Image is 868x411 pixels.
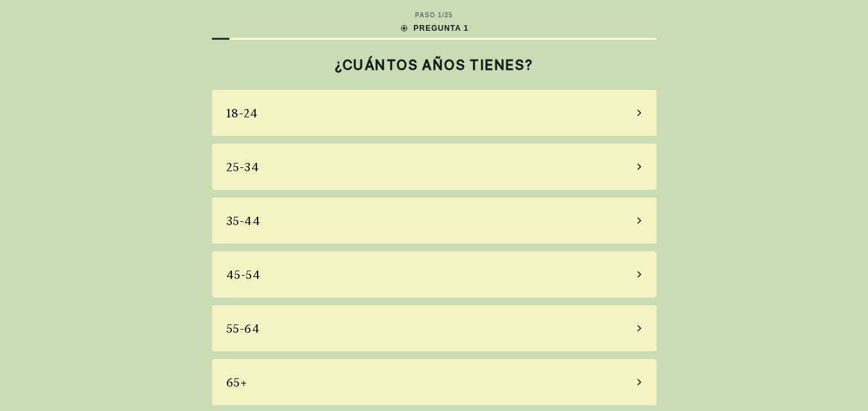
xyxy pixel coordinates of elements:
[212,56,657,73] h2: ¿CUÁNTOS AÑOS TIENES?
[226,105,258,122] div: 18-24
[226,158,260,176] div: 25-34
[226,212,261,230] div: 35-44
[399,22,468,34] div: PREGUNTA 1
[226,320,260,337] div: 55-64
[226,266,261,283] div: 45-54
[415,10,453,20] div: PASO 1 / 25
[226,374,247,391] div: 65+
